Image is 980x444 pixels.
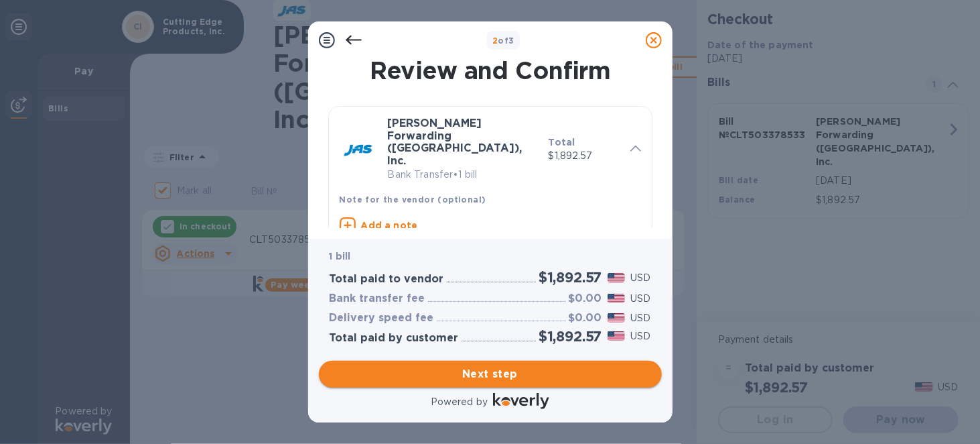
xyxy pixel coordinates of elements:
[630,271,650,285] p: USD
[326,56,655,85] h1: Review and Confirm
[330,292,425,305] h3: Bank transfer fee
[340,195,486,205] b: Note for the vendor (optional)
[319,361,662,388] button: Next step
[330,366,651,382] span: Next step
[608,294,626,303] img: USD
[630,311,650,325] p: USD
[340,117,641,258] div: [PERSON_NAME] Forwarding ([GEOGRAPHIC_DATA]), Inc.Bank Transfer•1 billTotal$1,892.57Note for the ...
[492,36,498,46] span: 2
[431,395,488,409] p: Powered by
[330,251,351,262] b: 1 bill
[549,149,620,163] p: $1,892.57
[569,312,602,325] h3: $0.00
[630,292,650,306] p: USD
[330,332,459,345] h3: Total paid by customer
[630,329,650,343] p: USD
[388,117,522,167] b: [PERSON_NAME] Forwarding ([GEOGRAPHIC_DATA]), Inc.
[361,220,418,231] u: Add a note
[330,312,434,325] h3: Delivery speed fee
[388,168,538,182] p: Bank Transfer • 1 bill
[330,273,444,286] h3: Total paid to vendor
[608,331,626,341] img: USD
[493,393,549,409] img: Logo
[492,36,514,46] b: of 3
[569,292,602,305] h3: $0.00
[539,328,602,345] h2: $1,892.57
[608,273,626,282] img: USD
[608,313,626,323] img: USD
[549,137,575,148] b: Total
[539,269,602,286] h2: $1,892.57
